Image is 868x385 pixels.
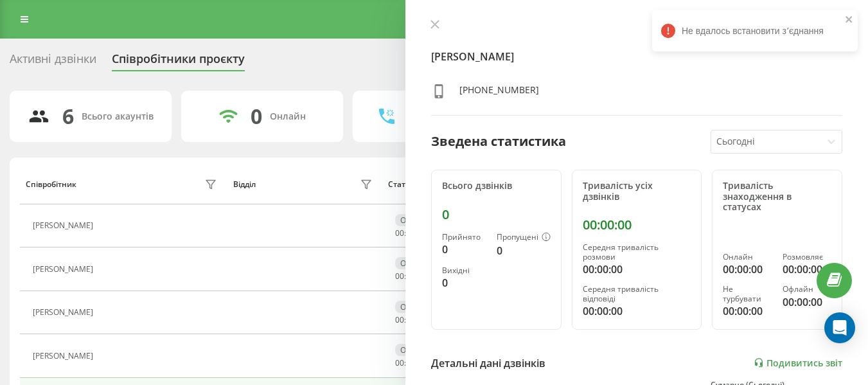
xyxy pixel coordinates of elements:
div: : : [395,229,426,238]
div: Середня тривалість відповіді [583,285,691,303]
span: 00 [395,228,404,238]
div: 0 [442,275,486,291]
div: [PERSON_NAME] [33,308,96,317]
div: Всього дзвінків [442,181,551,192]
div: : : [395,272,426,281]
div: Активні дзвінки [10,52,96,72]
div: [PHONE_NUMBER] [459,84,539,102]
div: 00:00:00 [583,217,691,233]
div: : : [395,316,426,325]
div: 0 [497,243,551,258]
div: 6 [62,104,74,129]
div: Не турбувати [723,285,772,303]
div: Офлайн [783,285,831,294]
div: Співробітник [26,180,76,189]
div: Офлайн [395,344,436,356]
div: 0 [442,242,486,257]
div: [PERSON_NAME] [33,265,96,274]
div: Офлайн [395,257,436,269]
button: close [845,14,854,26]
a: Подивитись звіт [754,357,842,368]
div: Тривалість усіх дзвінків [583,181,691,202]
div: Прийнято [442,233,486,242]
div: 0 [251,104,262,129]
div: Всього акаунтів [82,111,154,122]
div: Вихідні [442,266,486,275]
div: 0 [442,207,551,222]
div: : : [395,359,426,368]
span: 00 [395,357,404,368]
div: Онлайн [723,253,772,262]
div: 00:00:00 [783,262,831,277]
div: 00:00:00 [583,262,691,277]
div: Open Intercom Messenger [824,312,855,343]
div: Співробітники проєкту [112,52,245,72]
div: 00:00:00 [783,294,831,310]
div: Детальні дані дзвінків [431,355,545,371]
div: Не вдалось встановити зʼєднання [652,10,858,51]
div: [PERSON_NAME] [33,352,96,361]
h4: [PERSON_NAME] [431,49,842,64]
span: 00 [395,271,404,282]
div: Офлайн [395,214,436,226]
div: Статус [388,180,413,189]
div: Розмовляє [783,253,831,262]
div: Онлайн [270,111,306,122]
div: [PERSON_NAME] [33,221,96,230]
div: Пропущені [497,233,551,243]
span: 00 [395,314,404,325]
div: 00:00:00 [723,262,772,277]
div: Зведена статистика [431,132,566,151]
div: Тривалість знаходження в статусах [723,181,831,213]
div: 00:00:00 [723,303,772,319]
div: Середня тривалість розмови [583,243,691,262]
div: 00:00:00 [583,303,691,319]
div: Відділ [233,180,256,189]
div: Офлайн [395,301,436,313]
